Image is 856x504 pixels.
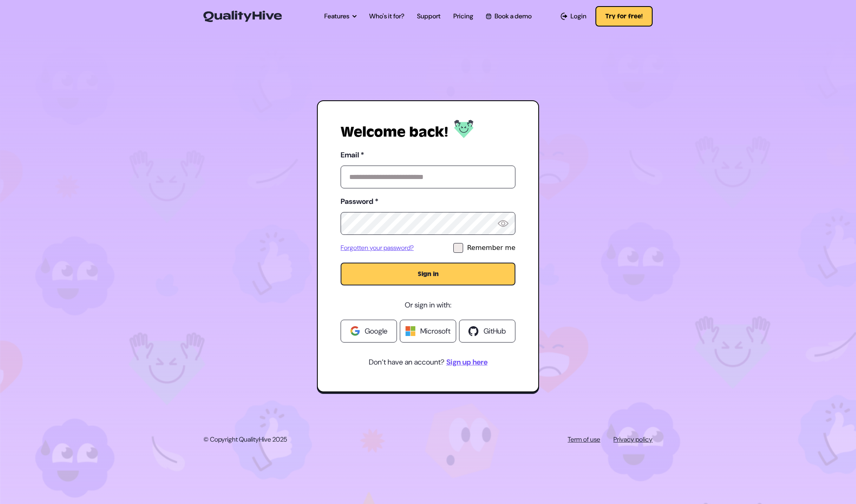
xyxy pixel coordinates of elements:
a: Support [417,11,441,21]
span: Microsoft [420,325,450,337]
label: Password * [341,195,515,208]
a: Book a demo [486,11,532,21]
a: Microsoft [400,320,456,343]
a: Pricing [453,11,473,21]
label: Email * [341,148,515,161]
a: Who's it for? [369,11,404,21]
p: © Copyright QualityHive 2025 [203,435,287,444]
a: GitHub [459,320,515,343]
p: Or sign in with: [341,298,515,312]
button: Try for free! [595,6,653,27]
h1: Welcome back! [341,124,448,140]
img: Windows [406,326,415,336]
img: Book a QualityHive Demo [486,13,491,19]
p: Don’t have an account? [341,356,515,369]
a: Term of use [568,435,600,444]
button: Sign in [341,263,515,285]
a: Privacy policy [613,435,653,444]
img: Reveal Password [498,220,508,227]
a: Forgotten your password? [341,243,414,253]
a: Sign up here [446,356,488,369]
span: GitHub [484,325,506,337]
a: Login [561,11,586,21]
img: Log in to QualityHive [454,120,474,138]
img: Github [468,326,479,336]
div: Remember me [467,243,515,253]
span: Login [571,11,586,21]
a: Google [341,320,397,343]
a: Features [324,11,357,21]
img: QualityHive - Bug Tracking Tool [203,11,282,22]
span: Google [365,325,388,337]
img: Google [350,326,360,336]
